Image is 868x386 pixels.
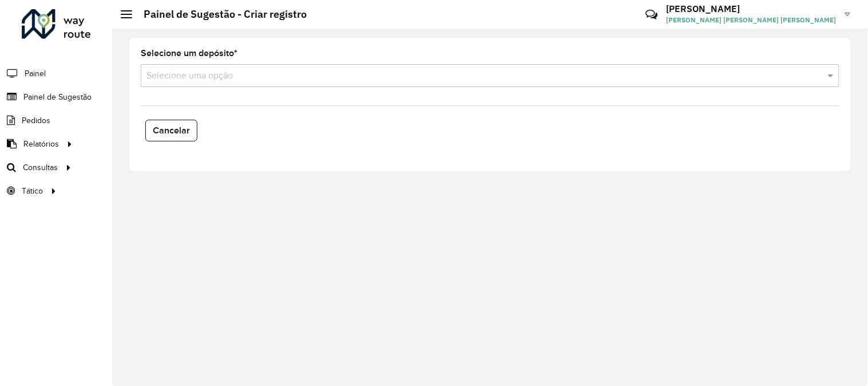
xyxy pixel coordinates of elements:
a: Contato Rápido [639,2,664,27]
span: Painel [25,68,46,80]
span: Relatórios [23,138,59,150]
label: Selecione um depósito [141,46,237,60]
span: Tático [22,185,43,197]
span: Cancelar [153,125,190,135]
span: Consultas [23,162,58,174]
button: Cancelar [145,120,197,141]
span: [PERSON_NAME] [PERSON_NAME] [PERSON_NAME] [667,15,837,25]
h2: Painel de Sugestão - Criar registro [132,8,307,21]
h3: [PERSON_NAME] [667,3,837,14]
span: Pedidos [22,115,50,127]
span: Painel de Sugestão [23,91,92,103]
